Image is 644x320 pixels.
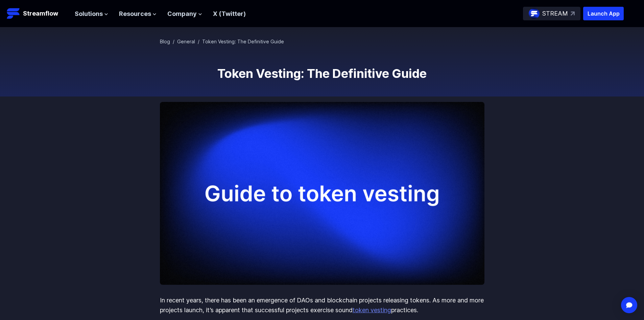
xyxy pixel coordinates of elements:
[160,67,484,80] h1: Token Vesting: The Definitive Guide
[571,12,575,16] img: top-right-arrow.svg
[177,39,195,44] a: General
[119,9,151,19] span: Resources
[160,102,484,285] img: Token Vesting: The Definitive Guide
[621,297,637,313] div: Open Intercom Messenger
[160,296,484,315] p: In recent years, there has been an emergence of DAOs and blockchain projects releasing tokens. As...
[75,9,103,19] span: Solutions
[202,39,284,44] span: Token Vesting: The Definitive Guide
[542,9,568,19] p: STREAM
[583,7,624,20] button: Launch App
[119,9,157,19] button: Resources
[523,7,580,20] a: STREAM
[160,39,170,44] a: Blog
[353,306,391,314] a: token vesting
[213,10,246,17] a: X (Twitter)
[7,7,20,20] img: Streamflow Logo
[198,39,199,44] span: /
[173,39,174,44] span: /
[167,9,197,19] span: Company
[23,9,58,18] p: Streamflow
[75,9,108,19] button: Solutions
[7,7,68,20] a: Streamflow
[529,8,540,19] img: streamflow-logo-circle.png
[167,9,202,19] button: Company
